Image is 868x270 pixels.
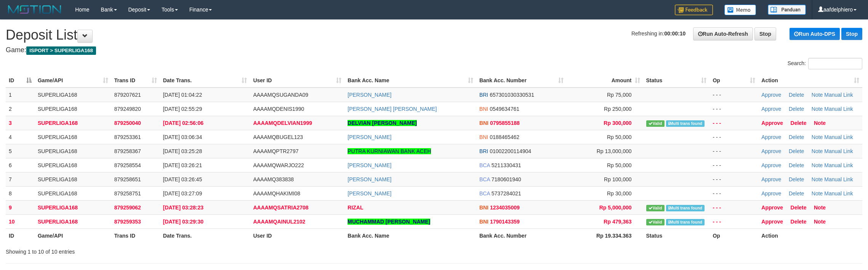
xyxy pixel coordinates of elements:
span: 879258651 [114,176,141,182]
span: Copy 5737284021 to clipboard [492,190,521,197]
th: Bank Acc. Number: activate to sort column ascending [476,73,567,88]
span: Copy 0188465462 to clipboard [490,134,519,140]
span: Multiple matching transaction found in bank [666,205,705,211]
span: 879259062 [114,204,141,211]
a: Delete [791,120,807,126]
span: Valid transaction [646,219,665,225]
a: Note [814,120,826,126]
a: Delete [789,148,804,154]
span: BCA [479,176,490,182]
th: Date Trans.: activate to sort column ascending [160,73,250,88]
span: Rp 5,000,000 [599,204,632,211]
td: SUPERLIGA168 [35,172,111,186]
td: 5 [6,144,35,158]
span: Valid transaction [646,120,665,127]
a: Stop [754,27,776,40]
input: Search: [808,58,862,69]
th: ID: activate to sort column descending [6,73,35,88]
span: AAAAMQSATRIA2708 [253,204,308,211]
td: 3 [6,116,35,130]
span: [DATE] 03:28:23 [163,204,203,211]
th: Action: activate to sort column ascending [758,73,862,88]
a: Delete [789,190,804,197]
span: Rp 50,000 [607,162,632,168]
a: Approve [761,148,781,154]
div: Showing 1 to 10 of 10 entries [6,245,356,256]
a: Note [812,92,823,98]
span: BNI [479,219,488,225]
a: Manual Link [824,106,853,112]
td: SUPERLIGA168 [35,214,111,228]
a: Delete [791,219,807,225]
th: Amount: activate to sort column ascending [567,73,643,88]
span: AAAAMQDELVIAN1999 [253,120,312,126]
td: - - - [709,186,758,200]
td: 7 [6,172,35,186]
a: [PERSON_NAME] [348,190,391,197]
span: BNI [479,204,488,211]
a: Manual Link [824,148,853,154]
span: BRI [479,148,488,154]
span: Copy 5211330431 to clipboard [492,162,521,168]
span: AAAAMQDENIS1990 [253,106,304,112]
a: Run Auto-DPS [790,28,840,40]
span: Rp 250,000 [604,106,631,112]
th: Game/API [35,228,111,243]
td: - - - [709,88,758,102]
span: AAAAMQWARJO222 [253,162,304,168]
span: Copy 1790143359 to clipboard [490,219,520,225]
td: SUPERLIGA168 [35,200,111,214]
a: Delete [789,134,804,140]
span: Valid transaction [646,205,665,211]
a: Note [814,204,826,211]
td: 6 [6,158,35,172]
th: ID [6,228,35,243]
span: 879258367 [114,148,141,154]
span: 879250040 [114,120,141,126]
th: Trans ID [111,228,160,243]
a: [PERSON_NAME] [348,176,391,182]
span: [DATE] 03:26:21 [163,162,202,168]
span: [DATE] 02:56:06 [163,120,203,126]
th: Action [758,228,862,243]
span: 879207621 [114,92,141,98]
img: MOTION_logo.png [6,4,64,15]
span: BRI [479,92,488,98]
a: Delete [791,204,807,211]
span: Rp 13,000,000 [597,148,632,154]
strong: 00:00:10 [664,30,685,37]
h1: Deposit List [6,27,862,43]
td: 2 [6,102,35,116]
a: Approve [761,106,781,112]
a: Manual Link [824,162,853,168]
span: [DATE] 03:26:45 [163,176,202,182]
th: Game/API: activate to sort column ascending [35,73,111,88]
img: Button%20Memo.svg [724,5,756,15]
a: Manual Link [824,134,853,140]
span: 879258751 [114,190,141,197]
a: Approve [761,204,783,211]
th: Rp 19.334.363 [567,228,643,243]
th: User ID: activate to sort column ascending [250,73,344,88]
td: 10 [6,214,35,228]
span: Copy 7180601940 to clipboard [492,176,521,182]
span: Rp 100,000 [604,176,631,182]
span: AAAAMQSUGANDA09 [253,92,308,98]
a: Delete [789,92,804,98]
span: AAAAMQBUGEL123 [253,134,303,140]
a: Manual Link [824,190,853,197]
th: Bank Acc. Name: activate to sort column ascending [344,73,476,88]
span: Rp 479,363 [604,219,631,225]
td: - - - [709,102,758,116]
th: Trans ID: activate to sort column ascending [111,73,160,88]
h4: Game: [6,46,862,54]
th: Status [643,228,710,243]
span: BNI [479,134,488,140]
a: MUCHAMMAD [PERSON_NAME] [348,219,430,225]
th: Bank Acc. Name [344,228,476,243]
a: [PERSON_NAME] [PERSON_NAME] [348,106,437,112]
td: SUPERLIGA168 [35,186,111,200]
label: Search: [788,58,862,69]
a: Approve [761,162,781,168]
span: 879249820 [114,106,141,112]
